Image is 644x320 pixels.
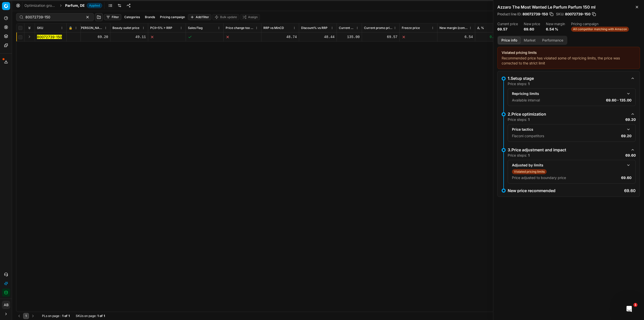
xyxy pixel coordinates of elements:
div: 1.Setup stage [508,75,628,81]
span: Current promo price [364,26,392,30]
span: 80072739-150 [522,12,548,17]
button: 1 [23,313,29,319]
button: Pricing campaign [158,14,187,20]
div: Violated pricing limits [502,50,636,55]
span: New margin (common), % [439,26,468,30]
iframe: Intercom live chat [623,303,635,315]
span: CD [PERSON_NAME] [75,26,103,30]
a: Optimization groups [24,3,57,8]
strong: 1 [104,314,105,318]
dd: 69.60 [524,27,540,32]
p: Flaconi competitors [512,133,544,138]
dd: 6.54 % [546,27,565,32]
strong: of [100,314,103,318]
span: Parfum, DEApplied [65,3,102,8]
div: Price tactics [512,127,623,132]
div: 2.Price optimization [508,111,628,117]
strong: of [64,314,67,318]
div: 48.74 [263,34,297,40]
button: Brands [143,14,157,20]
button: Market [520,37,539,44]
strong: 1 [68,314,70,318]
button: Go to next page [30,313,36,319]
div: 6.54 [439,34,473,40]
span: All competitor matching with Amazon [571,27,629,32]
p: 69.60 - 135.00 [606,98,631,103]
button: Expand all [26,25,32,31]
p: 69.20 [621,133,631,138]
span: Beauty outlet price [112,26,139,30]
span: RRP vs MinCD [263,26,284,30]
span: PLs on page [42,314,59,318]
input: Search by SKU or title [25,15,80,20]
mark: 80072739-150 [37,35,62,39]
div: 48.44 [301,34,335,40]
div: 49.11 [112,34,146,40]
strong: 1 [97,314,99,318]
span: SKUs on page : [76,314,96,318]
p: New price recommended [508,189,555,193]
button: Add filter [188,14,211,20]
strong: 1 [528,117,530,122]
dd: 69.57 [497,27,518,32]
div: Repricing limits [512,91,623,96]
p: Price steps: [508,81,530,86]
div: Recommended price has violated some of repricing limits, the price was corrected to the strict limit [502,56,636,66]
button: Expand [26,34,32,40]
p: Available interval [512,98,540,103]
div: Adjusted by limits [512,163,623,168]
dt: New price [524,22,540,26]
span: Freeze price [402,26,420,30]
button: Bulk update [212,14,239,20]
span: PCII+5% > RRP [150,26,172,30]
button: Price info [498,37,520,44]
strong: 1 [528,82,530,86]
h2: Azzaro The Most Wanted Le Parfum Parfum 150 ml [497,4,640,10]
strong: 1 [62,314,63,318]
dt: Current price [497,22,518,26]
span: Current price [339,26,355,30]
span: Parfum, DE [65,3,85,8]
div: 69.57 [364,34,397,40]
p: 69.60 [621,175,631,180]
span: 1 [633,303,637,307]
span: Applied [87,3,102,8]
p: 69.60 [624,189,636,193]
p: Price steps: [508,153,530,158]
button: Filter [104,14,121,20]
p: Price steps: [508,117,530,122]
span: Sales Flag [188,26,203,30]
strong: 1 [528,153,530,157]
nav: breadcrumb [24,3,102,8]
dt: New margin [546,22,565,26]
dt: Pricing campaign [571,22,629,26]
div: 135.00 [339,34,360,40]
button: Go to previous page [16,313,22,319]
span: Δ, % [477,26,484,30]
button: Performance [539,37,567,44]
p: Price adjusted to boundary price [512,175,566,180]
button: Categories [122,14,142,20]
button: AB [2,301,10,309]
p: 69.60 [625,153,636,158]
button: 80072739-150 [37,34,62,40]
span: Discount% vs RRP [301,26,328,30]
span: AB [2,301,10,309]
span: SKU : [556,12,564,16]
div: 69.20 [75,34,108,40]
p: 69.20 [625,117,636,122]
span: 80072739-150 [565,12,590,17]
span: Price change too high [226,26,254,30]
span: SKU [37,26,43,30]
span: Product line ID : [497,12,521,16]
nav: pagination [16,313,36,319]
p: Violated pricing limits [514,170,545,174]
div: 3.Price adjustment and impact [508,147,628,153]
div: : [42,314,70,318]
div: 0.04 [477,34,498,40]
button: Assign [240,14,260,20]
span: 🔒 [69,26,72,30]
